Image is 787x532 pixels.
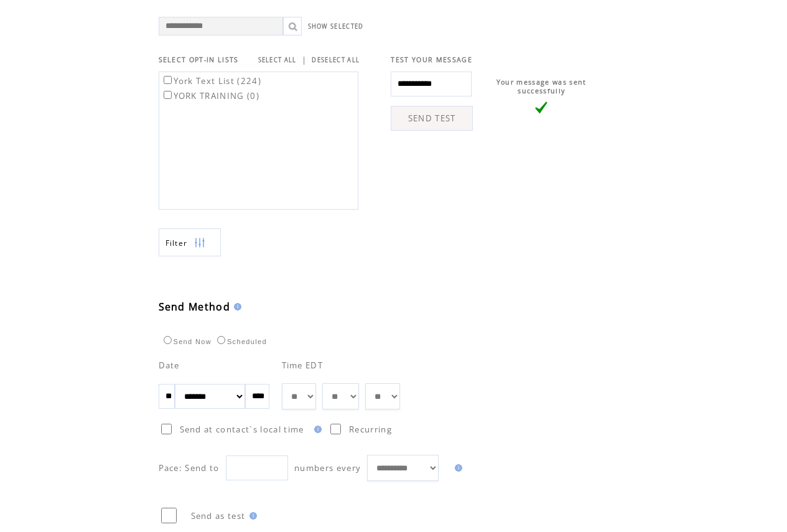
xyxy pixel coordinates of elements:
[161,90,260,101] label: YORK TRAINING (0)
[164,76,172,84] input: York Text List (224)
[302,54,307,65] span: |
[214,338,267,345] label: Scheduled
[451,464,462,472] img: help.gif
[391,55,472,64] span: TEST YOUR MESSAGE
[159,300,231,314] span: Send Method
[159,360,180,371] span: Date
[159,55,239,64] span: SELECT OPT-IN LISTS
[312,56,360,64] a: DESELECT ALL
[180,424,304,435] span: Send at contact`s local time
[391,106,473,131] a: SEND TEST
[294,462,361,474] span: numbers every
[230,303,241,310] img: help.gif
[349,424,392,435] span: Recurring
[246,512,257,520] img: help.gif
[535,101,547,114] img: vLarge.png
[258,56,297,64] a: SELECT ALL
[159,228,221,256] a: Filter
[194,229,205,257] img: filters.png
[164,91,172,99] input: YORK TRAINING (0)
[191,510,246,521] span: Send as test
[161,75,262,86] label: York Text List (224)
[161,338,212,345] label: Send Now
[282,360,324,371] span: Time EDT
[310,426,322,433] img: help.gif
[159,462,220,474] span: Pace: Send to
[164,336,172,344] input: Send Now
[217,336,225,344] input: Scheduled
[308,22,364,30] a: SHOW SELECTED
[496,78,587,95] span: Your message was sent successfully
[165,238,188,248] span: Show filters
